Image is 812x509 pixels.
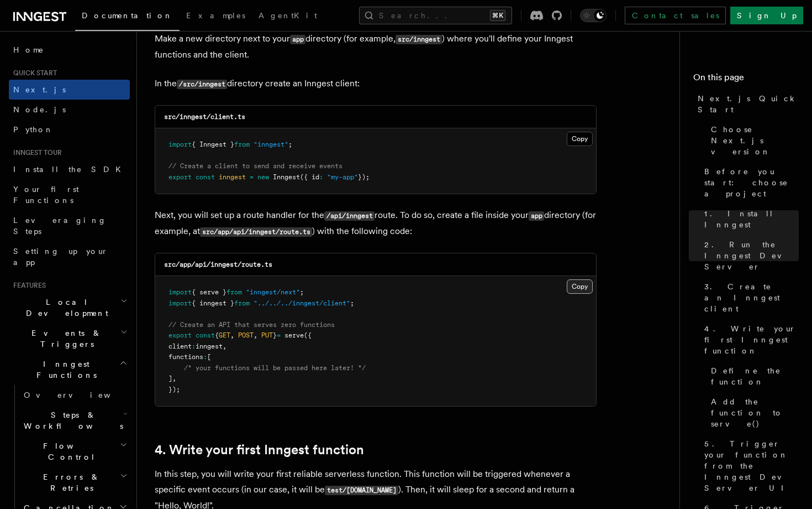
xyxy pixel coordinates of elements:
[168,386,180,393] span: });
[529,211,544,221] code: app
[252,3,324,30] a: AgentKit
[192,342,196,350] span: :
[196,331,215,339] span: const
[200,227,312,237] code: src/app/api/inngest/route.ts
[13,85,66,94] span: Next.js
[82,11,173,20] span: Documentation
[700,204,799,235] a: 1. Install Inngest
[234,299,250,307] span: from
[9,292,130,323] button: Local Development
[155,76,597,92] p: In the directory create an Inngest client:
[319,173,323,181] span: :
[9,148,62,157] span: Inngest tour
[9,179,130,210] a: Your first Functions
[13,125,54,134] span: Python
[24,391,138,399] span: Overview
[396,35,442,44] code: src/inngest
[288,141,292,148] span: ;
[192,288,226,296] span: { serve }
[706,361,799,392] a: Define the function
[13,44,44,55] span: Home
[246,288,300,296] span: "inngest/next"
[704,166,799,199] span: Before you start: choose a project
[704,281,799,314] span: 3. Create an Inngest client
[490,10,505,21] kbd: ⌘K
[13,165,128,174] span: Install the SDK
[230,331,234,339] span: ,
[177,80,227,89] code: /src/inngest
[284,331,304,339] span: serve
[9,281,46,290] span: Features
[693,71,799,89] h4: On this page
[238,331,254,339] span: POST
[700,162,799,204] a: Before you start: choose a project
[168,375,172,382] span: ]
[168,288,192,296] span: import
[192,299,234,307] span: { inngest }
[9,120,130,139] a: Python
[704,208,799,230] span: 1. Install Inngest
[164,113,245,121] code: src/inngest/client.ts
[168,353,203,361] span: functions
[273,173,300,181] span: Inngest
[186,11,245,20] span: Examples
[215,331,219,339] span: {
[207,353,211,361] span: [
[19,409,123,432] span: Steps & Workflows
[711,396,799,429] span: Add the function to serve()
[257,173,269,181] span: new
[9,40,130,60] a: Home
[75,3,180,31] a: Documentation
[9,297,120,319] span: Local Development
[168,141,192,148] span: import
[324,211,375,221] code: /api/inngest
[567,132,593,146] button: Copy
[168,321,335,329] span: // Create an API that serves zero functions
[9,210,130,241] a: Leveraging Steps
[259,11,317,20] span: AgentKit
[13,105,66,114] span: Node.js
[19,385,130,405] a: Overview
[706,120,799,162] a: Choose Next.js version
[300,288,304,296] span: ;
[254,299,350,307] span: "../../../inngest/client"
[277,331,281,339] span: =
[350,299,354,307] span: ;
[196,173,215,181] span: const
[327,173,358,181] span: "my-app"
[192,141,234,148] span: { Inngest }
[13,185,79,205] span: Your first Functions
[698,93,799,115] span: Next.js Quick Start
[9,328,120,350] span: Events & Triggers
[19,436,130,467] button: Flow Control
[700,277,799,319] a: 3. Create an Inngest client
[711,365,799,387] span: Define the function
[704,438,799,494] span: 5. Trigger your function from the Inngest Dev Server UI
[325,486,398,495] code: test/[DOMAIN_NAME]
[219,331,230,339] span: GET
[700,319,799,361] a: 4. Write your first Inngest function
[9,359,119,381] span: Inngest Functions
[359,7,512,24] button: Search...⌘K
[273,331,277,339] span: }
[19,467,130,498] button: Errors & Retries
[172,375,176,382] span: ,
[9,159,130,179] a: Install the SDK
[290,35,305,44] code: app
[9,100,130,120] a: Node.js
[13,247,108,267] span: Setting up your app
[234,141,250,148] span: from
[700,434,799,498] a: 5. Trigger your function from the Inngest Dev Server UI
[184,364,366,372] span: /* your functions will be passed here later! */
[704,239,799,272] span: 2. Run the Inngest Dev Server
[9,80,130,100] a: Next.js
[254,141,288,148] span: "inngest"
[13,216,107,236] span: Leveraging Steps
[567,279,593,294] button: Copy
[155,31,597,63] p: Make a new directory next to your directory (for example, ) where you'll define your Inngest func...
[223,342,226,350] span: ,
[168,173,192,181] span: export
[9,323,130,354] button: Events & Triggers
[9,241,130,272] a: Setting up your app
[203,353,207,361] span: :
